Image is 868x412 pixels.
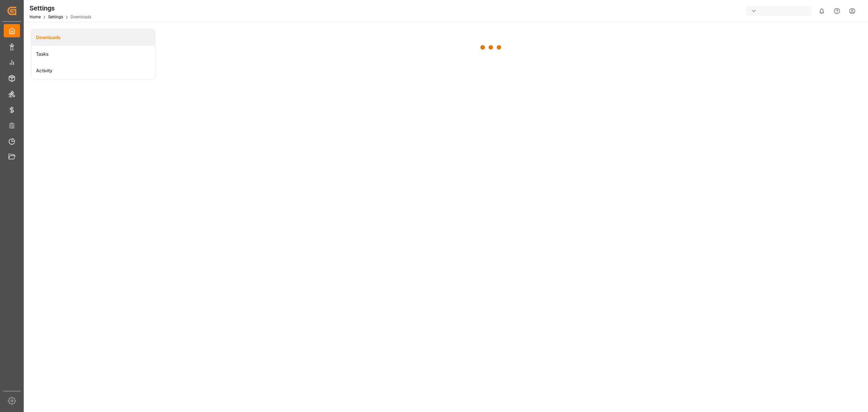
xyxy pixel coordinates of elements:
button: show 0 new notifications [814,3,829,19]
a: Tasks [31,46,155,62]
button: Help Center [829,3,845,19]
a: Downloads [31,29,155,46]
div: Settings [29,3,91,13]
a: Settings [48,15,63,19]
a: Activity [31,62,155,79]
a: Home [29,15,41,19]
